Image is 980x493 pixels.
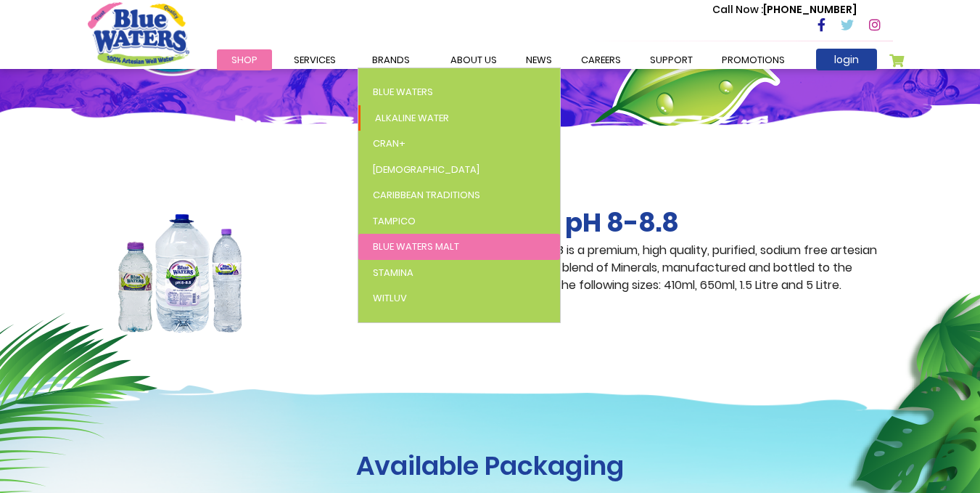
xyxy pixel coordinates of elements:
a: careers [567,49,635,70]
span: Blue Waters [373,85,433,99]
a: store logo [88,2,189,66]
span: Caribbean Traditions [373,188,480,202]
a: News [511,49,567,70]
span: [DEMOGRAPHIC_DATA] [373,163,479,176]
span: Brands [372,53,410,67]
p: Blue Waters Alkaline Water pH 8-8.8 is a premium, high quality, purified, sodium free artesian we... [363,242,893,294]
span: Alkaline Water [375,111,449,125]
a: Promotions [707,49,799,70]
span: WitLuv [373,291,407,305]
a: about us [436,49,511,70]
span: Stamina [373,266,413,280]
a: support [635,49,707,70]
span: Call Now : [712,2,763,17]
span: Shop [231,53,258,67]
h2: Alkaline Water pH 8-8.8 [363,207,893,238]
h1: Available Packaging [88,450,893,481]
p: [PHONE_NUMBER] [712,2,857,17]
span: Blue Waters Malt [373,240,459,253]
span: Tampico [373,214,416,228]
a: login [816,49,877,70]
span: Cran+ [373,137,405,150]
span: Services [294,53,336,67]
